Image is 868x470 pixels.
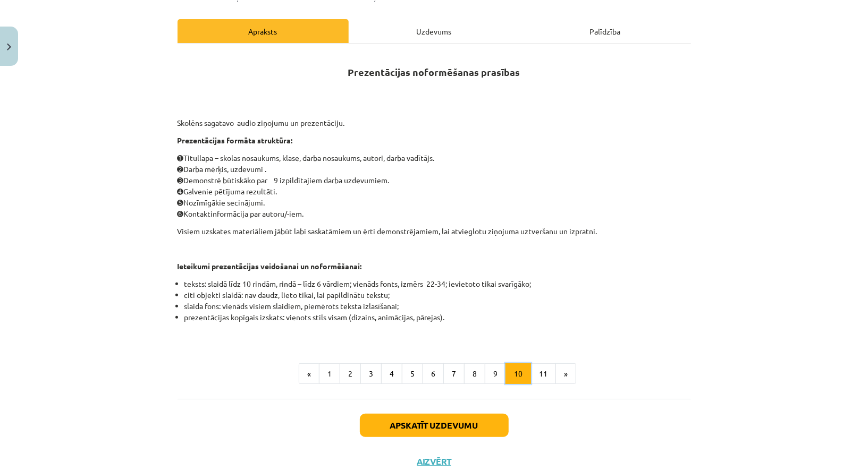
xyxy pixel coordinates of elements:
[184,312,691,323] li: prezentācijas kopīgais izskats: vienots stils visam (dizains, animācijas, pārejas).
[178,261,362,271] strong: Ieteikumi prezentācijas veidošanai un noformēšanai:
[485,363,506,384] button: 9
[184,278,691,289] li: teksts: slaidā līdz 10 rindām, rindā – līdz 6 vārdiem; vienāds fonts, izmērs 22-34; ievietoto tik...
[520,19,691,43] div: Palīdzība
[299,363,319,384] button: «
[178,226,691,237] p: Visiem uzskates materiāliem jābūt labi saskatāmiem un ērti demonstrējamiem, lai atvieglotu ziņoju...
[555,363,576,384] button: »
[530,363,556,384] button: 11
[349,19,520,43] div: Uzdevums
[443,363,465,384] button: 7
[464,363,485,384] button: 8
[319,363,340,384] button: 1
[360,363,382,384] button: 3
[178,19,349,43] div: Apraksts
[178,152,691,219] p: ➊ Titullapa – skolas nosaukums, klase, darba nosaukums, autori, darba vadītājs. ➋ Darba mērķis, u...
[340,363,361,384] button: 2
[178,135,293,145] strong: Prezentācijas formāta struktūra:
[7,44,11,50] img: icon-close-lesson-0947bae3869378f0d4975bcd49f059093ad1ed9edebbc8119c70593378902aed.svg
[348,66,520,78] strong: Prezentācijas noformēšanas prasības
[184,289,691,301] li: citi objekti slaidā: nav daudz, lieto tikai, lai papildinātu tekstu;
[402,363,423,384] button: 5
[505,363,531,384] button: 10
[381,363,402,384] button: 4
[423,363,444,384] button: 6
[178,117,691,129] p: Skolēns sagatavo audio ziņojumu un prezentāciju.
[414,456,454,467] button: Aizvērt
[184,301,691,312] li: slaida fons: vienāds visiem slaidiem, piemērots teksta izlasīšanai;
[360,414,509,437] button: Apskatīt uzdevumu
[178,363,691,384] nav: Page navigation example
